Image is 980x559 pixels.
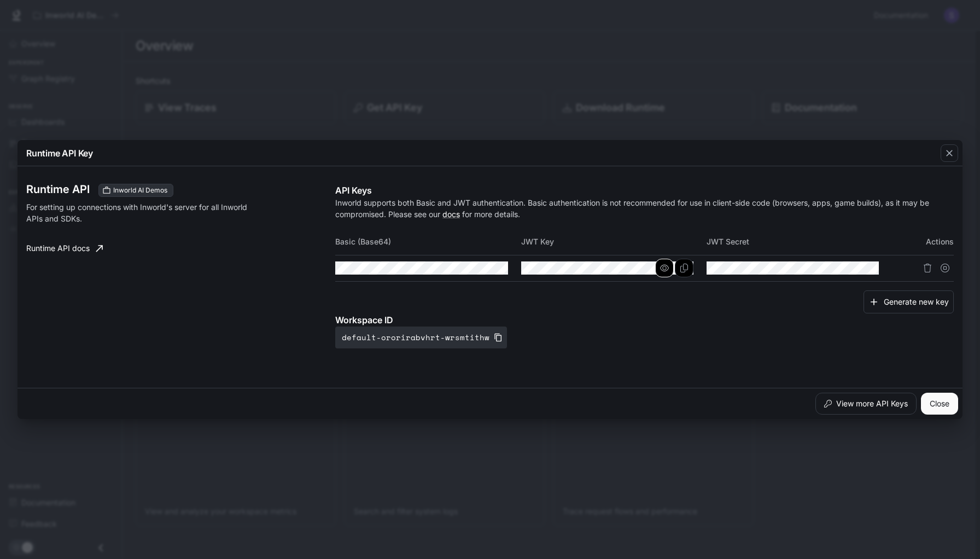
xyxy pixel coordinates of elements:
[335,197,954,220] p: Inworld supports both Basic and JWT authentication. Basic authentication is not recommended for u...
[815,393,917,415] button: View more API Keys
[109,185,172,195] span: Inworld AI Demos
[26,201,252,224] p: For setting up connections with Inworld's server for all Inworld APIs and SDKs.
[98,184,173,197] div: These keys will apply to your current workspace only
[26,184,90,195] h3: Runtime API
[521,229,707,255] th: JWT Key
[22,237,107,259] a: Runtime API docs
[335,229,521,255] th: Basic (Base64)
[335,313,954,327] p: Workspace ID
[707,229,892,255] th: JWT Secret
[26,147,93,160] p: Runtime API Key
[442,209,460,219] a: docs
[921,393,958,415] button: Close
[892,229,954,255] th: Actions
[936,259,954,277] button: Suspend API key
[675,259,693,277] button: Copy Key
[864,290,954,314] button: Generate new key
[335,327,507,348] button: default-ororirabvhrt-wrsmtithw
[335,184,954,197] p: API Keys
[919,259,936,277] button: Delete API key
